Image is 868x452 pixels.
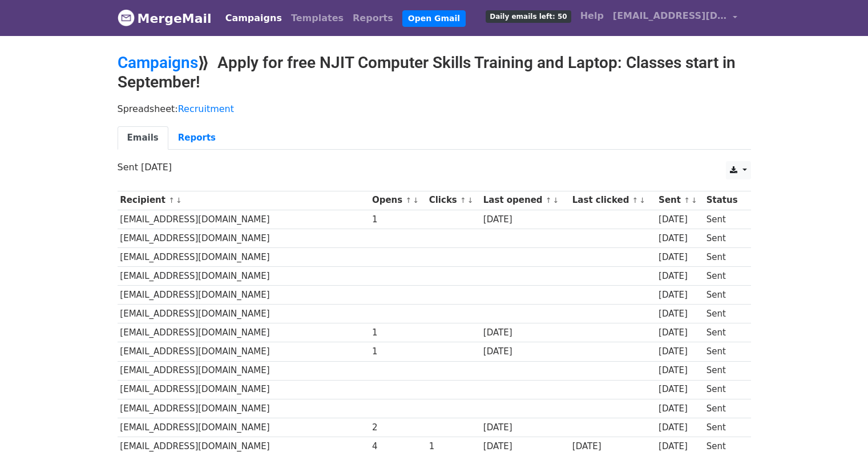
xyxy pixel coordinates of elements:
[405,196,411,205] a: ↑
[118,161,751,173] p: Sent [DATE]
[704,267,745,286] td: Sent
[467,196,474,205] a: ↓
[402,10,466,27] a: Open Gmail
[168,126,225,150] a: Reports
[118,399,370,418] td: [EMAIL_ADDRESS][DOMAIN_NAME]
[659,213,701,226] div: [DATE]
[221,7,286,30] a: Campaigns
[118,6,212,30] a: MergeMail
[118,103,751,115] p: Spreadsheet:
[691,196,697,205] a: ↓
[372,326,423,339] div: 1
[704,191,745,210] th: Status
[178,103,234,114] a: Recruitment
[118,418,370,437] td: [EMAIL_ADDRESS][DOMAIN_NAME]
[168,196,175,205] a: ↑
[483,421,567,434] div: [DATE]
[704,399,745,418] td: Sent
[118,323,370,342] td: [EMAIL_ADDRESS][DOMAIN_NAME]
[684,196,690,205] a: ↑
[659,421,701,434] div: [DATE]
[659,364,701,377] div: [DATE]
[483,345,567,358] div: [DATE]
[118,342,370,361] td: [EMAIL_ADDRESS][DOMAIN_NAME]
[481,5,575,27] a: Daily emails left: 50
[118,9,135,26] img: MergeMail logo
[553,196,559,205] a: ↓
[704,305,745,323] td: Sent
[460,196,466,205] a: ↑
[704,418,745,437] td: Sent
[659,345,701,358] div: [DATE]
[608,5,742,31] a: [EMAIL_ADDRESS][DOMAIN_NAME]
[176,196,182,205] a: ↓
[659,251,701,264] div: [DATE]
[413,196,419,205] a: ↓
[118,286,370,305] td: [EMAIL_ADDRESS][DOMAIN_NAME]
[426,191,481,210] th: Clicks
[659,307,701,321] div: [DATE]
[659,326,701,339] div: [DATE]
[369,191,426,210] th: Opens
[570,191,656,210] th: Last clicked
[704,342,745,361] td: Sent
[546,196,552,205] a: ↑
[659,232,701,245] div: [DATE]
[659,383,701,396] div: [DATE]
[118,380,370,399] td: [EMAIL_ADDRESS][DOMAIN_NAME]
[576,5,608,27] a: Help
[118,191,370,210] th: Recipient
[704,229,745,247] td: Sent
[483,213,567,226] div: [DATE]
[656,191,704,210] th: Sent
[659,289,701,302] div: [DATE]
[632,196,639,205] a: ↑
[118,305,370,323] td: [EMAIL_ADDRESS][DOMAIN_NAME]
[348,7,398,30] a: Reports
[118,361,370,380] td: [EMAIL_ADDRESS][DOMAIN_NAME]
[372,345,423,358] div: 1
[659,270,701,283] div: [DATE]
[704,247,745,266] td: Sent
[486,10,571,23] span: Daily emails left: 50
[483,326,567,339] div: [DATE]
[118,53,751,91] h2: ⟫ Apply for free NJIT Computer Skills Training and Laptop: Classes start in September!
[372,421,423,434] div: 2
[118,126,168,150] a: Emails
[704,323,745,342] td: Sent
[613,9,727,23] span: [EMAIL_ADDRESS][DOMAIN_NAME]
[372,213,423,226] div: 1
[118,53,198,72] a: Campaigns
[118,267,370,286] td: [EMAIL_ADDRESS][DOMAIN_NAME]
[704,361,745,380] td: Sent
[704,380,745,399] td: Sent
[481,191,570,210] th: Last opened
[118,229,370,247] td: [EMAIL_ADDRESS][DOMAIN_NAME]
[704,210,745,229] td: Sent
[704,286,745,305] td: Sent
[286,7,348,30] a: Templates
[639,196,645,205] a: ↓
[118,247,370,266] td: [EMAIL_ADDRESS][DOMAIN_NAME]
[118,210,370,229] td: [EMAIL_ADDRESS][DOMAIN_NAME]
[659,402,701,415] div: [DATE]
